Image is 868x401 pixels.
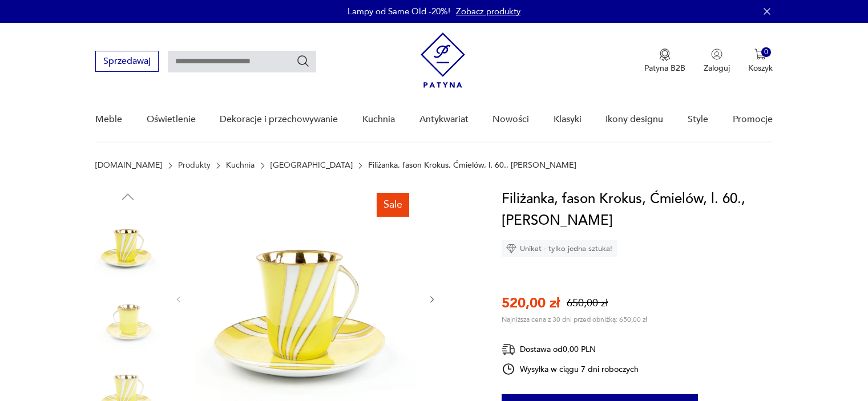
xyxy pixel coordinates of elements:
[95,211,160,276] img: Zdjęcie produktu Filiżanka, fason Krokus, Ćmielów, l. 60., W. Potacki
[419,98,469,141] a: Antykwariat
[754,48,766,60] img: Ikona koszyka
[456,6,520,17] a: Zobacz produkty
[95,161,162,170] a: [DOMAIN_NAME]
[644,63,685,74] p: Patyna B2B
[147,98,196,141] a: Oświetlenie
[502,240,617,257] div: Unikat - tylko jedna sztuka!
[748,63,773,74] p: Koszyk
[296,54,310,68] button: Szukaj
[502,188,773,232] h1: Filiżanka, fason Krokus, Ćmielów, l. 60., [PERSON_NAME]
[567,296,608,310] p: 650,00 zł
[178,161,211,170] a: Produkty
[95,51,159,72] button: Sprzedawaj
[502,342,515,357] img: Ikona dostawy
[368,161,576,170] p: Filiżanka, fason Krokus, Ćmielów, l. 60., [PERSON_NAME]
[492,98,529,141] a: Nowości
[271,161,353,170] a: [GEOGRAPHIC_DATA]
[711,48,722,60] img: Ikonka użytkownika
[95,98,122,141] a: Meble
[761,47,771,57] div: 0
[605,98,663,141] a: Ikony designu
[688,98,708,141] a: Style
[748,48,773,74] button: 0Koszyk
[659,48,671,61] img: Ikona medalu
[502,315,647,324] p: Najniższa cena z 30 dni przed obniżką: 650,00 zł
[421,33,465,88] img: Patyna - sklep z meblami i dekoracjami vintage
[704,48,730,74] button: Zaloguj
[226,161,255,170] a: Kuchnia
[377,193,409,217] div: Sale
[502,294,560,313] p: 520,00 zł
[506,244,516,254] img: Ikona diamentu
[644,48,685,74] a: Ikona medaluPatyna B2B
[704,63,730,74] p: Zaloguj
[502,342,639,357] div: Dostawa od 0,00 PLN
[95,58,159,66] a: Sprzedawaj
[644,48,685,74] button: Patyna B2B
[95,284,160,349] img: Zdjęcie produktu Filiżanka, fason Krokus, Ćmielów, l. 60., W. Potacki
[220,98,338,141] a: Dekoracje i przechowywanie
[348,6,450,17] p: Lampy od Same Old -20%!
[362,98,395,141] a: Kuchnia
[733,98,773,141] a: Promocje
[502,362,639,376] div: Wysyłka w ciągu 7 dni roboczych
[554,98,582,141] a: Klasyki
